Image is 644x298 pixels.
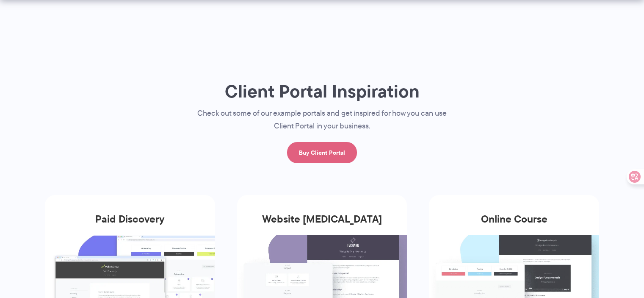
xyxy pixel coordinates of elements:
p: Check out some of our example portals and get inspired for how you can use Client Portal in your ... [180,107,464,133]
h3: Website [MEDICAL_DATA] [237,213,407,235]
h3: Online Course [429,213,599,235]
h1: Client Portal Inspiration [180,80,464,103]
h3: Paid Discovery [45,213,215,235]
a: Buy Client Portal [287,142,357,163]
